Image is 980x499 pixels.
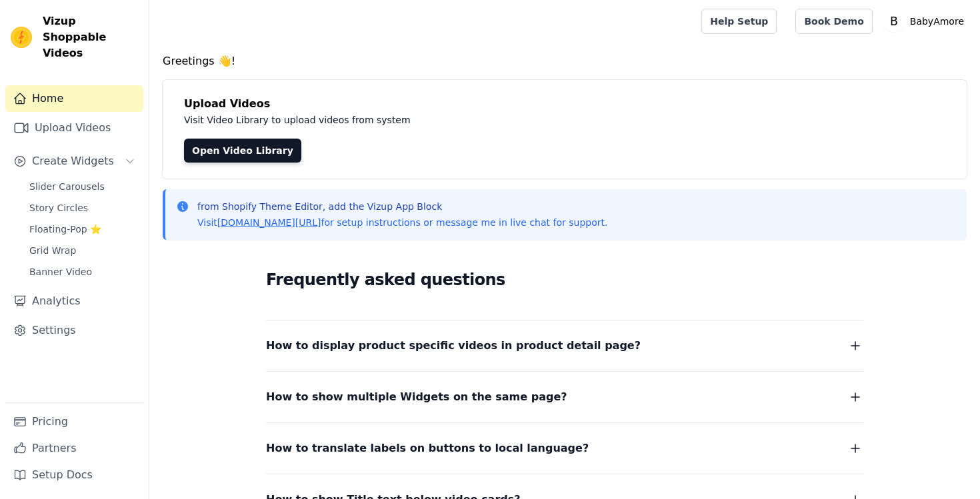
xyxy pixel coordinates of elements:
[905,9,969,33] p: BabyAmore
[5,148,143,175] button: Create Widgets
[21,241,143,260] a: Grid Wrap
[266,388,567,406] span: How to show multiple Widgets on the same page?
[701,9,777,34] a: Help Setup
[266,266,863,293] h2: Frequently asked questions
[5,288,143,314] a: Analytics
[266,336,641,355] span: How to display product specific videos in product detail page?
[184,112,781,128] p: Visit Video Library to upload videos from system
[5,462,143,488] a: Setup Docs
[11,27,32,48] img: Vizup
[163,53,967,69] h4: Greetings 👋!
[5,435,143,462] a: Partners
[29,180,105,193] span: Slider Carousels
[5,85,143,112] a: Home
[795,9,872,34] a: Book Demo
[184,139,301,163] a: Open Video Library
[883,9,969,33] button: B BabyAmore
[5,317,143,344] a: Settings
[29,265,92,278] span: Banner Video
[21,262,143,281] a: Banner Video
[29,244,76,257] span: Grid Wrap
[5,115,143,141] a: Upload Videos
[197,216,607,229] p: Visit for setup instructions or message me in live chat for support.
[266,336,863,355] button: How to display product specific videos in product detail page?
[32,153,114,169] span: Create Widgets
[197,200,607,213] p: from Shopify Theme Editor, add the Vizup App Block
[43,13,138,61] span: Vizup Shoppable Videos
[266,439,589,458] span: How to translate labels on buttons to local language?
[21,220,143,239] a: Floating-Pop ⭐
[890,15,898,28] text: B
[29,201,88,215] span: Story Circles
[5,408,143,435] a: Pricing
[21,199,143,217] a: Story Circles
[266,439,863,458] button: How to translate labels on buttons to local language?
[21,177,143,196] a: Slider Carousels
[184,96,945,112] h4: Upload Videos
[29,223,101,236] span: Floating-Pop ⭐
[266,388,863,406] button: How to show multiple Widgets on the same page?
[217,217,321,228] a: [DOMAIN_NAME][URL]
